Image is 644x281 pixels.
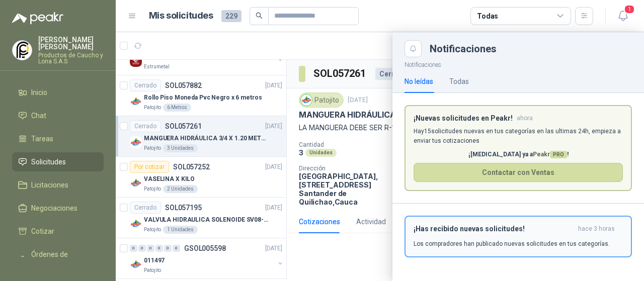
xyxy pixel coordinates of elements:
[149,9,213,23] h1: Mis solicitudes
[405,76,433,87] div: No leídas
[533,151,567,158] span: Peakr
[31,226,54,237] span: Cotizar
[31,156,66,167] span: Solicitudes
[624,5,635,14] span: 1
[414,127,623,146] p: Hay 15 solicitudes nuevas en tus categorías en las ultimas 24h, empieza a enviar tus cotizaciones
[31,203,77,214] span: Negociaciones
[12,199,104,218] a: Negociaciones
[414,114,513,123] h3: ¡Nuevas solicitudes en Peakr!
[13,41,32,60] img: Company Logo
[414,239,610,248] p: Los compradores han publicado nuevas solicitudes en tus categorías.
[12,129,104,148] a: Tareas
[12,152,104,171] a: Solicitudes
[414,163,623,182] button: Contactar con Ventas
[12,12,63,24] img: Logo peakr
[12,106,104,125] a: Chat
[477,11,498,22] div: Todas
[256,12,263,19] span: search
[430,44,632,54] div: Notificaciones
[31,179,68,191] span: Licitaciones
[12,245,104,275] a: Órdenes de Compra
[12,83,104,102] a: Inicio
[414,150,623,159] p: ¡[MEDICAL_DATA] ya a !
[614,7,632,25] button: 1
[31,133,53,144] span: Tareas
[31,110,46,121] span: Chat
[38,36,104,50] p: [PERSON_NAME] [PERSON_NAME]
[392,57,644,70] p: Notificaciones
[405,40,422,57] button: Close
[12,175,104,195] a: Licitaciones
[414,225,574,233] h3: ¡Has recibido nuevas solicitudes!
[405,216,632,257] button: ¡Has recibido nuevas solicitudes!hace 3 horas Los compradores han publicado nuevas solicitudes en...
[517,114,533,123] span: ahora
[38,52,104,64] p: Productos de Caucho y Lona S.A.S
[449,76,469,87] div: Todas
[550,151,567,158] span: PRO
[221,10,242,22] span: 229
[31,249,94,271] span: Órdenes de Compra
[12,222,104,241] a: Cotizar
[31,87,47,98] span: Inicio
[578,225,615,233] span: hace 3 horas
